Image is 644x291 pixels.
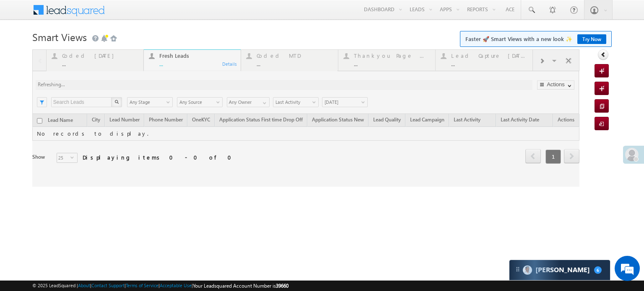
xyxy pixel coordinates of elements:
[465,35,606,43] span: Faster 🚀 Smart Views with a new look ✨
[193,283,288,289] span: Your Leadsquared Account Number is
[577,34,606,44] a: Try Now
[594,266,602,274] span: 6
[78,283,90,288] a: About
[32,282,288,290] span: © 2025 LeadSquared | | | | |
[32,30,87,44] span: Smart Views
[126,283,158,288] a: Terms of Service
[160,283,192,288] a: Acceptable Use
[91,283,125,288] a: Contact Support
[514,266,521,273] img: carter-drag
[509,260,610,281] div: carter-dragCarter[PERSON_NAME]6
[276,283,288,289] span: 39660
